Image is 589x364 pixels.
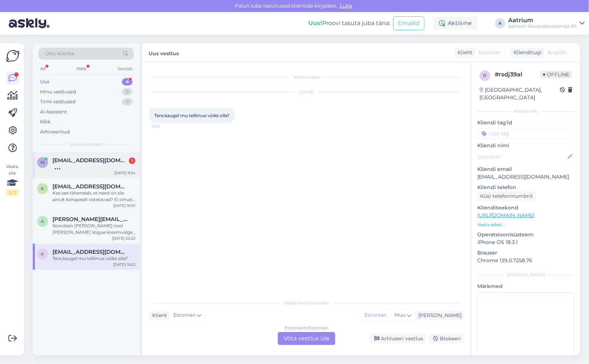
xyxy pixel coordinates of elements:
[149,48,179,57] label: Uus vestlus
[40,108,67,116] div: AI Assistent
[52,249,128,255] span: kadritsorni@gmail.co
[477,221,574,228] p: Vaata edasi ...
[149,312,167,319] div: Klient
[39,64,47,73] div: All
[41,186,44,191] span: k
[52,190,135,203] div: Kas see tähendab, et need on siis ainult kohapealt ostetavad? Ei olnud ka juures silti, et oleks ...
[52,183,128,190] span: koitlakrete@gmail.com
[41,160,45,165] span: m
[548,49,567,56] span: English
[6,189,19,196] div: 2 / 3
[495,70,540,79] div: # rsdj39al
[41,219,44,224] span: a
[40,98,76,105] div: Tiimi vestlused
[173,311,195,319] span: Estonian
[508,23,577,29] div: Aatrium Sisustuskaubamaja AS
[40,78,50,85] div: Uus
[149,89,464,96] div: [DATE]
[40,128,70,136] div: Arhiveeritud
[540,71,572,79] span: Offline
[483,73,487,78] span: r
[6,163,19,196] div: Vaata siia
[308,20,322,27] b: Uus!
[477,165,574,173] p: Kliendi email
[477,283,574,290] p: Märkmed
[477,249,574,257] p: Brauser
[45,50,74,57] span: Otsi kliente
[479,49,501,56] span: Estonian
[477,257,574,264] p: Chrome 139.0.7258.76
[477,272,574,278] div: [PERSON_NAME]
[6,49,20,63] img: Askly Logo
[122,78,133,85] div: 4
[337,3,354,9] span: Luba
[75,64,88,73] div: Web
[477,119,574,127] p: Kliendi tag'id
[52,255,135,262] div: Tere,kaugel mu tellimus vòiks olla?
[149,74,464,80] div: Vestlus algas
[495,18,505,28] div: A
[278,332,335,345] div: Võta vestlus üle
[52,157,128,164] span: merje.jaakre@gmail.com
[113,262,135,267] div: [DATE] 19:22
[479,86,560,101] div: [GEOGRAPHIC_DATA], [GEOGRAPHIC_DATA]
[122,98,133,105] div: 0
[429,334,464,344] div: Blokeeri
[122,88,133,96] div: 0
[52,216,128,223] span: anne.raag@mail.ee
[455,49,473,56] div: Klient
[40,88,76,96] div: Minu vestlused
[151,124,179,129] span: 19:22
[477,239,574,246] p: iPhone OS 18.3.1
[511,49,542,56] div: Klienditugi
[477,184,574,191] p: Kliendi telefon
[477,108,574,115] div: Kliendi info
[477,128,574,139] input: Lisa tag
[112,236,135,241] div: [DATE] 20:22
[70,141,103,148] span: Uued vestlused
[477,191,536,201] div: Küsi telefoninumbrit
[52,223,135,236] div: Sooviksin [PERSON_NAME]-tool [PERSON_NAME] Vogue kreemvalge 200L juurde tellida sisekoti, mis on ...
[114,170,135,176] div: [DATE] 9:54
[154,113,230,118] span: Tere,kaugel mu tellimus vòiks olla?
[394,312,406,318] span: Muu
[508,17,577,23] div: Aatrium
[393,16,424,30] button: Emailid
[433,17,478,30] div: Aktiivne
[149,300,464,306] div: Valige keel ja vastake
[285,325,328,331] div: Estonian to Estonian
[370,334,426,344] div: Arhiveeri vestlus
[477,204,574,212] p: Klienditeekond
[415,312,462,319] div: [PERSON_NAME]
[477,173,574,181] p: [EMAIL_ADDRESS][DOMAIN_NAME]
[116,64,134,73] div: Socials
[478,153,566,161] input: Lisa nimi
[508,17,585,29] a: AatriumAatrium Sisustuskaubamaja AS
[41,251,44,257] span: k
[477,212,534,219] a: [URL][DOMAIN_NAME]
[477,142,574,149] p: Kliendi nimi
[129,157,135,164] div: 1
[361,310,390,321] div: Estonian
[40,118,51,125] div: Kõik
[113,203,135,208] div: [DATE] 16:55
[477,231,574,239] p: Operatsioonisüsteem
[308,19,390,28] div: Proovi tasuta juba täna:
